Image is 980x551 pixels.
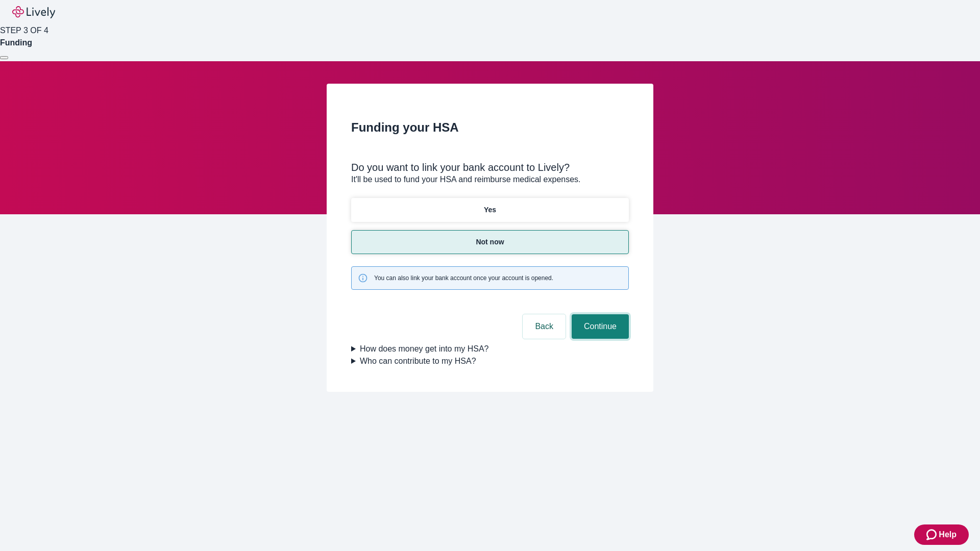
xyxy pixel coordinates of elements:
img: Lively [12,6,55,18]
p: Not now [476,237,504,247]
p: It'll be used to fund your HSA and reimburse medical expenses. [351,173,629,186]
button: Zendesk support iconHelp [914,524,969,545]
span: You can also link your bank account once your account is opened. [374,273,553,283]
button: Yes [351,198,629,222]
h2: Funding your HSA [351,118,629,137]
button: Continue [572,314,629,339]
summary: How does money get into my HSA? [351,343,629,355]
button: Back [523,314,566,339]
p: Yes [484,205,496,215]
div: Do you want to link your bank account to Lively? [351,161,629,173]
svg: Zendesk support icon [926,529,939,541]
button: Not now [351,230,629,254]
span: Help [939,529,957,541]
summary: Who can contribute to my HSA? [351,355,629,367]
